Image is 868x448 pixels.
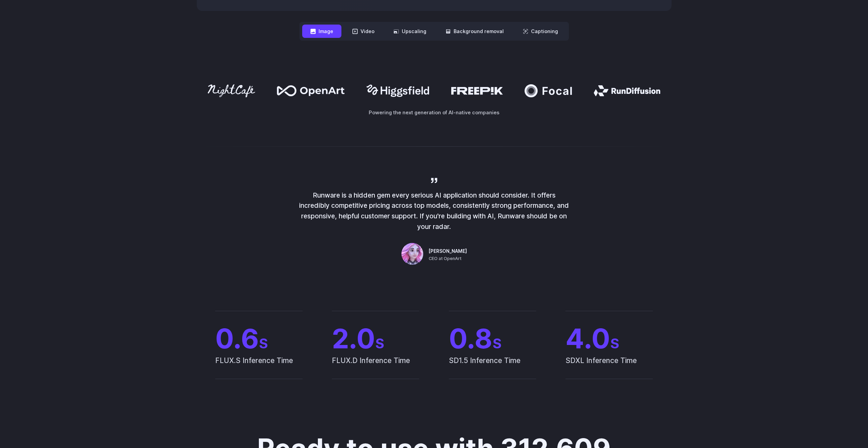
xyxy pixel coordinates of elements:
span: 0.8 [449,325,536,352]
span: CEO at OpenArt [429,255,461,262]
button: Image [302,25,341,38]
span: S [492,335,502,352]
button: Background removal [437,25,512,38]
span: S [259,335,268,352]
span: S [610,335,619,352]
span: 4.0 [565,325,653,352]
span: S [375,335,384,352]
p: Runware is a hidden gem every serious AI application should consider. It offers incredibly compet... [298,190,571,232]
span: FLUX.D Inference Time [332,355,419,379]
button: Video [344,25,383,38]
button: Upscaling [385,25,435,38]
span: 0.6 [215,325,303,352]
p: Powering the next generation of AI-native companies [197,109,672,116]
span: 2.0 [332,325,419,352]
img: Person [401,243,423,265]
span: SDXL Inference Time [565,355,653,379]
span: FLUX.S Inference Time [215,355,303,379]
button: Captioning [515,25,566,38]
span: SD1.5 Inference Time [449,355,536,379]
span: [PERSON_NAME] [429,248,467,255]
